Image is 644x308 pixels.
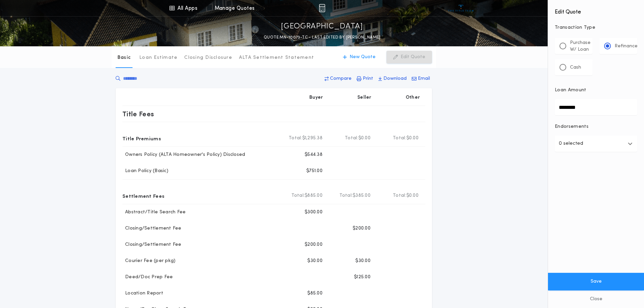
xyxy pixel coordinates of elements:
[305,209,323,216] p: $300.00
[289,135,302,142] b: Total:
[306,168,323,174] p: $751.00
[307,290,323,297] p: $85.00
[555,136,637,152] button: 0 selected
[615,43,638,50] p: Refinance
[555,87,587,94] p: Loan Amount
[330,75,352,82] p: Compare
[555,4,637,16] h4: Edit Quote
[386,51,432,64] button: Edit Quote
[570,40,591,53] p: Purchase W/ Loan
[406,192,419,199] span: $0.00
[353,192,371,199] span: $385.00
[548,290,644,308] button: Close
[117,54,131,61] p: Basic
[302,135,323,142] span: $1,295.38
[555,123,637,130] p: Endorsements
[281,21,363,32] p: [GEOGRAPHIC_DATA]
[305,151,323,158] p: $544.38
[345,135,358,142] b: Total:
[239,54,314,61] p: ALTA Settlement Statement
[122,190,164,201] p: Settlement Fees
[355,258,371,264] p: $30.00
[184,54,232,61] p: Closing Disclosure
[406,135,419,142] span: $0.00
[354,274,371,281] p: $125.00
[323,73,354,85] button: Compare
[307,258,323,264] p: $30.00
[559,140,583,148] p: 0 selected
[393,192,406,199] b: Total:
[336,51,382,64] button: New Quote
[393,135,406,142] b: Total:
[401,54,425,61] p: Edit Quote
[264,34,380,41] p: QUOTE MN-10073-TC - LAST EDITED BY [PERSON_NAME]
[555,24,637,31] p: Transaction Type
[122,258,175,264] p: Courier Fee (per pkg)
[357,94,372,101] p: Seller
[570,64,581,71] p: Cash
[122,225,182,232] p: Closing/Settlement Fee
[355,73,375,85] button: Print
[291,192,305,199] b: Total:
[383,75,407,82] p: Download
[410,73,432,85] button: Email
[319,4,325,12] img: img
[122,274,173,281] p: Deed/Doc Prep Fee
[350,54,376,61] p: New Quote
[548,273,644,290] button: Save
[406,94,420,101] p: Other
[122,109,154,119] p: Title Fees
[358,135,371,142] span: $0.00
[139,54,177,61] p: Loan Estimate
[309,94,323,101] p: Buyer
[122,151,245,158] p: Owners Policy (ALTA Homeowner's Policy) Disclosed
[339,192,353,199] b: Total:
[363,75,373,82] p: Print
[122,241,182,248] p: Closing/Settlement Fee
[353,225,371,232] p: $200.00
[122,168,168,174] p: Loan Policy (Basic)
[555,99,637,115] input: Loan Amount
[376,73,409,85] button: Download
[305,192,323,199] span: $885.00
[122,133,161,144] p: Title Premiums
[448,5,474,11] img: vs-icon
[418,75,430,82] p: Email
[122,290,163,297] p: Location Report
[122,209,186,216] p: Abstract/Title Search Fee
[305,241,323,248] p: $200.00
